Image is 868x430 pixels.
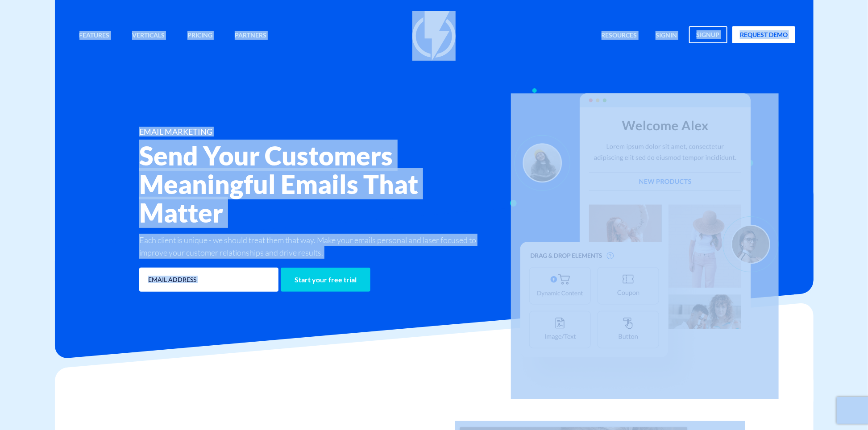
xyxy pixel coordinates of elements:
[73,26,116,45] a: Features
[139,141,487,227] h2: Send Your Customers Meaningful Emails That Matter
[139,268,278,292] input: EMAIL ADDRESS
[281,268,370,292] input: Start your free trial
[125,26,171,45] a: Verticals
[595,26,644,45] a: Resources
[649,26,684,45] a: signin
[139,128,487,136] h1: Email Marketing
[181,26,219,45] a: Pricing
[228,26,273,45] a: Partners
[689,26,727,43] a: signup
[139,234,487,259] p: Each client is unique - we should treat them that way. Make your emails personal and laser focuse...
[732,26,795,43] a: request demo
